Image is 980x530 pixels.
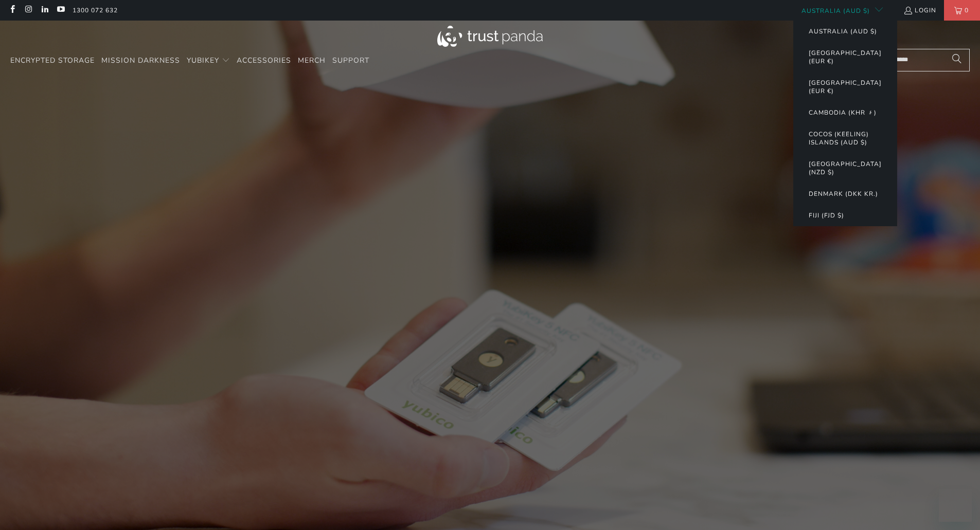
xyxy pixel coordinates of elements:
span: YubiKey [187,56,219,65]
button: Denmark (DKK kr.) [798,183,888,205]
a: Trust Panda Australia on LinkedIn [40,6,49,14]
span: Support [332,56,369,65]
button: [GEOGRAPHIC_DATA] (NZD $) [798,153,892,183]
a: Mission Darkness [101,49,180,73]
a: Merch [298,49,326,73]
a: 1300 072 632 [73,5,118,16]
span: Mission Darkness [101,56,180,65]
a: Trust Panda Australia on YouTube [56,6,65,14]
summary: YubiKey [187,49,230,73]
nav: Translation missing: en.navigation.header.main_nav [10,49,369,73]
span: Accessories [237,56,291,65]
a: Encrypted Storage [10,49,95,73]
a: Login [903,5,936,16]
span: Encrypted Storage [10,56,95,65]
img: Trust Panda Australia [437,26,543,47]
a: Accessories [237,49,291,73]
input: Search... [877,49,970,71]
a: Trust Panda Australia on Instagram [24,6,32,14]
button: [GEOGRAPHIC_DATA] (EUR €) [798,72,892,102]
button: Cambodia (KHR ៛) [798,102,887,123]
a: Support [332,49,369,73]
button: Cocos (Keeling) Islands (AUD $) [798,123,892,153]
iframe: Button to launch messaging window [939,489,972,522]
button: Australia (AUD $) [798,21,887,42]
button: Search [944,49,970,71]
span: Merch [298,56,326,65]
button: Fiji (FJD $) [798,205,854,226]
a: Trust Panda Australia on Facebook [8,6,16,14]
button: [GEOGRAPHIC_DATA] (EUR €) [798,42,892,72]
